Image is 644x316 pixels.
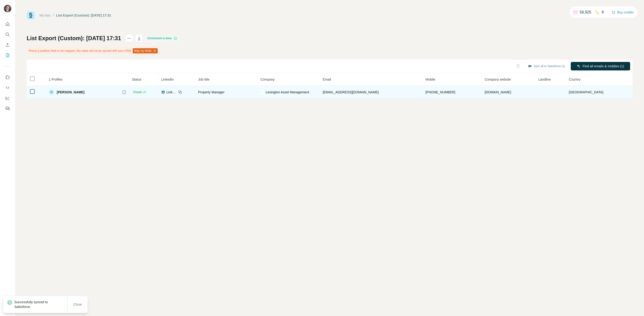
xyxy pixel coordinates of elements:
[4,51,11,60] button: My lists
[4,94,11,102] button: Dashboard
[260,90,264,94] img: company-logo
[73,302,82,307] span: Close
[4,83,11,92] button: Use Surfe API
[161,78,174,81] span: LinkedIn
[426,78,435,81] span: Mobile
[57,90,84,95] span: [PERSON_NAME]
[49,78,62,81] span: 1 Profiles
[569,90,603,94] span: [GEOGRAPHIC_DATA]
[125,35,133,42] button: actions
[146,35,179,41] div: Enrichment is done
[538,78,551,81] span: Landline
[426,90,455,94] span: [PHONE_NUMBER]
[266,90,309,95] span: Lexington Asset Management
[4,104,11,113] button: Feedback
[53,13,54,18] li: /
[4,30,11,39] button: Search
[27,11,35,19] img: Surfe Logo
[580,9,591,15] p: 58,925
[198,90,225,94] span: Property Manager
[569,78,580,81] span: Country
[583,64,624,69] span: Find all emails & mobiles (1)
[525,63,568,70] button: Sync all to Salesforce (1)
[571,62,630,70] button: Find all emails & mobiles (1)
[4,5,11,12] img: Avatar
[323,78,331,81] span: Email
[132,78,141,81] span: Status
[260,78,275,81] span: Company
[4,20,11,28] button: Quick start
[161,90,165,94] img: LinkedIn logo
[49,89,54,95] div: G
[27,47,159,55] div: Phone (Landline) field is not mapped, this value will not be synced with your CRM
[27,35,121,42] h1: List Export (Custom): [DATE] 17:31
[485,78,511,81] span: Company website
[4,41,11,49] button: Enrich CSV
[39,13,51,17] a: My lists
[14,300,67,309] p: Successfully synced to Salesforce.
[485,90,511,94] span: [DOMAIN_NAME]
[166,90,177,95] span: LinkedIn
[323,90,379,94] span: [EMAIL_ADDRESS][DOMAIN_NAME]
[133,48,158,53] button: Map my fields
[4,73,11,82] button: Use Surfe on LinkedIn
[612,9,634,16] button: Buy credits
[56,13,111,18] div: List Export (Custom): [DATE] 17:31
[198,78,209,81] span: Job title
[70,300,85,309] button: Close
[133,90,141,94] span: Found
[602,9,604,15] p: 9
